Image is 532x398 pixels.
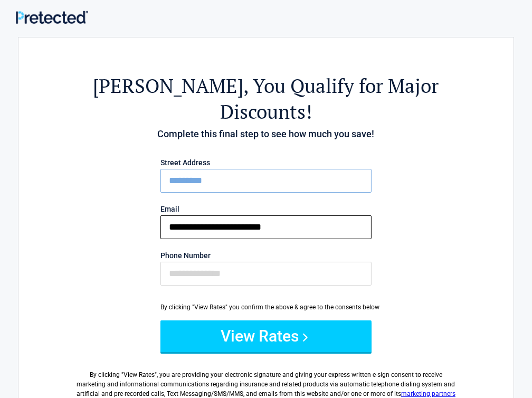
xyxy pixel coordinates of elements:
[93,73,244,99] span: [PERSON_NAME]
[77,127,455,141] h4: Complete this final step to see how much you save!
[77,73,455,125] h2: , You Qualify for Major Discounts!
[160,205,372,213] label: Email
[160,320,372,352] button: View Rates
[160,159,372,166] label: Street Address
[160,252,372,259] label: Phone Number
[160,302,372,312] div: By clicking "View Rates" you confirm the above & agree to the consents below
[16,11,88,24] img: Main Logo
[123,371,155,378] span: View Rates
